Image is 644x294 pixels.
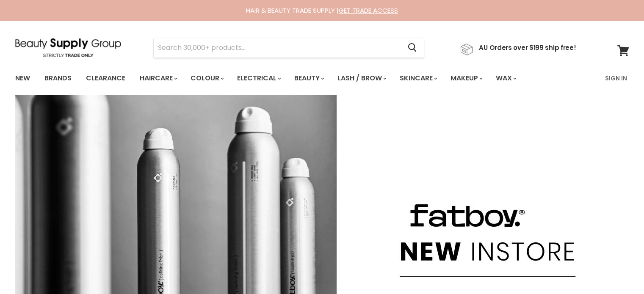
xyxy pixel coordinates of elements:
[9,69,36,87] a: New
[154,38,401,58] input: Search
[331,69,392,87] a: Lash / Brow
[9,66,562,91] ul: Main menu
[288,69,329,87] a: Beauty
[393,69,442,87] a: Skincare
[600,69,632,87] a: Sign In
[80,69,132,87] a: Clearance
[5,6,640,15] div: HAIR & BEAUTY TRADE SUPPLY |
[38,69,78,87] a: Brands
[231,69,286,87] a: Electrical
[153,38,424,58] form: Product
[184,69,229,87] a: Colour
[489,69,522,87] a: Wax
[401,38,424,58] button: Search
[602,254,636,286] iframe: Gorgias live chat messenger
[444,69,488,87] a: Makeup
[5,66,640,91] nav: Main
[133,69,182,87] a: Haircare
[339,6,398,15] a: GET TRADE ACCESS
